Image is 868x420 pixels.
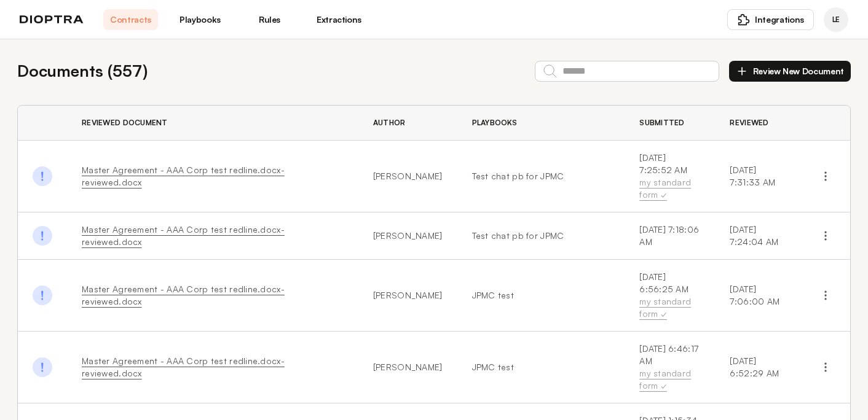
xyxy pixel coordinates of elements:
span: Integrations [755,14,804,26]
img: Done [33,166,52,186]
img: puzzle [738,14,750,26]
div: my standard form ✓ [639,176,700,201]
img: Done [33,226,52,246]
td: [DATE] 7:25:52 AM [625,141,715,212]
a: Contracts [103,9,158,30]
a: JPMC test [472,289,610,301]
a: Test chat pb for JPMC [472,230,610,242]
button: Integrations [727,9,814,30]
th: Submitted [625,106,715,141]
a: Master Agreement - AAA Corp test redline.docx-reviewed.docx [82,165,285,187]
img: Done [33,286,52,305]
a: Playbooks [173,9,227,30]
td: [PERSON_NAME] [358,212,457,260]
img: Done [33,357,52,377]
a: Rules [242,9,297,30]
td: [DATE] 7:24:04 AM [715,212,801,260]
td: [DATE] 6:56:25 AM [625,260,715,332]
div: my standard form ✓ [639,295,700,320]
td: [DATE] 7:31:33 AM [715,141,801,212]
th: Author [358,106,457,141]
td: [PERSON_NAME] [358,332,457,403]
th: Playbooks [457,106,625,141]
a: Master Agreement - AAA Corp test redline.docx-reviewed.docx [82,356,285,378]
a: Test chat pb for JPMC [472,170,610,182]
td: [DATE] 7:06:00 AM [715,260,801,332]
td: [DATE] 7:18:06 AM [625,212,715,260]
div: Laurie Ehrlich [824,7,848,32]
th: Reviewed Document [67,106,358,141]
td: [PERSON_NAME] [358,260,457,332]
a: Extractions [312,9,366,30]
div: my standard form ✓ [639,367,700,392]
a: Master Agreement - AAA Corp test redline.docx-reviewed.docx [82,224,285,247]
td: [DATE] 6:46:17 AM [625,332,715,403]
th: Reviewed [715,106,801,141]
td: [DATE] 6:52:29 AM [715,332,801,403]
button: Review New Document [729,61,851,82]
span: LE [832,15,840,25]
a: JPMC test [472,361,610,373]
img: logo [20,15,84,24]
h2: Documents ( 557 ) [17,59,148,83]
a: Master Agreement - AAA Corp test redline.docx-reviewed.docx [82,284,285,306]
td: [PERSON_NAME] [358,141,457,212]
